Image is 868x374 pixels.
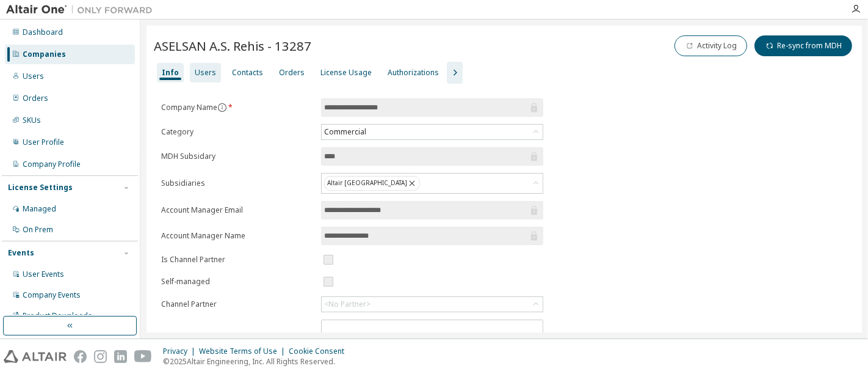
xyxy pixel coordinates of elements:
img: instagram.svg [94,350,107,363]
div: License Settings [8,183,73,193]
div: Users [195,68,216,78]
img: youtube.svg [134,350,152,363]
div: Orders [279,68,305,78]
div: License Usage [320,68,372,78]
label: Category [161,127,314,137]
label: Subsidiaries [161,178,314,188]
div: Info [162,68,179,78]
button: information [217,103,227,112]
label: Account Manager Name [161,231,314,241]
div: Altair [GEOGRAPHIC_DATA] [324,176,420,191]
img: linkedin.svg [114,350,127,363]
label: Company Name [161,103,314,112]
img: altair_logo.svg [4,350,67,363]
div: Commercial [322,125,368,139]
img: facebook.svg [74,350,87,363]
span: ASELSAN A.S. Rehis - 13287 [154,37,311,54]
div: Company Profile [23,159,81,169]
img: Altair One [6,4,159,16]
div: On Prem [23,225,53,235]
button: Re-sync from MDH [754,35,852,56]
div: Companies [23,50,66,59]
label: Self-managed [161,277,314,287]
div: Events [8,248,34,258]
label: MDH Subsidary [161,152,314,161]
div: Users [23,71,44,81]
div: Privacy [163,346,199,356]
div: Dashboard [23,28,63,37]
div: Managed [23,204,56,214]
div: Website Terms of Use [199,346,289,356]
button: Activity Log [675,35,747,56]
div: SKUs [23,116,41,125]
div: User Events [23,269,64,279]
div: <No Partner> [322,297,543,312]
div: Commercial [322,125,543,139]
div: Altair [GEOGRAPHIC_DATA] [322,174,543,193]
div: Company Events [23,290,81,300]
div: Cookie Consent [289,346,352,356]
div: Contacts [232,68,263,78]
div: Authorizations [388,68,439,78]
label: Is Channel Partner [161,255,314,265]
label: Channel Partner [161,299,314,309]
div: Product Downloads [23,311,92,321]
div: User Profile [23,137,64,147]
label: Account Manager Email [161,205,314,215]
div: Orders [23,94,48,103]
p: © 2025 Altair Engineering, Inc. All Rights Reserved. [163,356,352,367]
div: <No Partner> [324,299,371,309]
